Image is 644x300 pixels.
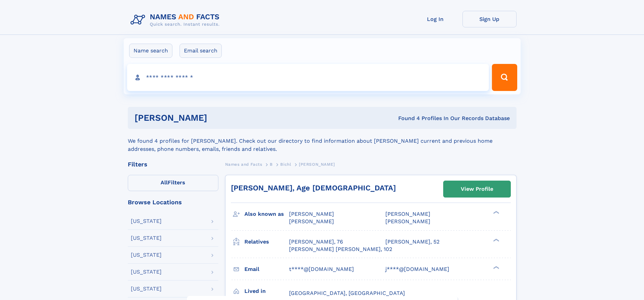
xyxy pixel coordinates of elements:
[289,238,343,246] a: [PERSON_NAME], 76
[461,181,493,197] div: View Profile
[280,162,291,167] span: Bichl
[385,238,439,246] a: [PERSON_NAME], 52
[244,263,289,275] h3: Email
[244,236,289,248] h3: Relatives
[492,238,500,242] div: ❯
[244,285,289,297] h3: Lived in
[492,210,500,215] div: ❯
[128,129,517,153] div: We found 4 profiles for [PERSON_NAME]. Check out our directory to find information about [PERSON_...
[225,160,262,168] a: Names and Facts
[131,269,162,275] div: [US_STATE]
[492,64,517,91] button: Search Button
[128,175,218,191] label: Filters
[128,199,218,205] div: Browse Locations
[131,235,162,241] div: [US_STATE]
[492,265,500,270] div: ❯
[128,161,218,167] div: Filters
[129,44,172,58] label: Name search
[299,162,335,167] span: [PERSON_NAME]
[135,114,303,122] h1: [PERSON_NAME]
[289,211,334,217] span: [PERSON_NAME]
[289,246,392,253] a: [PERSON_NAME] [PERSON_NAME], 102
[270,160,273,168] a: B
[127,64,489,91] input: search input
[131,286,162,292] div: [US_STATE]
[289,290,405,296] span: [GEOGRAPHIC_DATA], [GEOGRAPHIC_DATA]
[408,11,462,27] a: Log In
[289,218,334,225] span: [PERSON_NAME]
[131,252,162,258] div: [US_STATE]
[280,160,291,168] a: Bichl
[131,218,162,224] div: [US_STATE]
[303,115,510,122] div: Found 4 Profiles In Our Records Database
[385,211,430,217] span: [PERSON_NAME]
[444,181,510,197] a: View Profile
[385,218,430,225] span: [PERSON_NAME]
[462,11,517,27] a: Sign Up
[244,208,289,220] h3: Also known as
[231,184,396,192] a: [PERSON_NAME], Age [DEMOGRAPHIC_DATA]
[128,11,225,29] img: Logo Names and Facts
[161,179,168,186] span: All
[270,162,273,167] span: B
[180,44,222,58] label: Email search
